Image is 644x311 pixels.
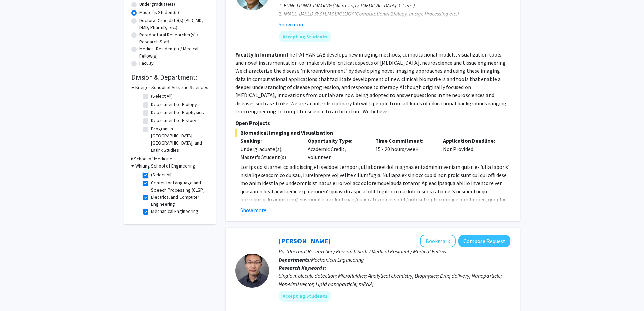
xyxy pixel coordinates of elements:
[279,247,510,256] p: Postdoctoral Researcher / Research Staff / Medical Resident / Medical Fellow
[279,20,305,28] button: Show more
[151,208,198,215] label: Mechanical Engineering
[151,194,207,208] label: Electrical and Computer Engineering
[240,145,298,161] div: Undergraduate(s), Master's Student(s)
[443,137,500,145] p: Application Deadline:
[279,272,510,288] div: Single molecule detection; Microfluidics; Analytical chemistry; Biophysics; Drug delivery; Nanopa...
[279,237,331,245] a: [PERSON_NAME]
[151,125,207,154] label: Program in [GEOGRAPHIC_DATA], [GEOGRAPHIC_DATA], and Latinx Studies
[235,51,286,58] b: Faculty Information:
[370,137,438,161] div: 15 - 20 hours/week
[311,256,364,263] span: Mechanical Engineering
[139,31,209,45] label: Postdoctoral Researcher(s) / Research Staff
[420,235,456,247] button: Add Sixuan Li to Bookmarks
[240,206,266,214] button: Show more
[279,256,311,263] b: Departments:
[139,1,175,8] label: Undergraduate(s)
[139,60,154,67] label: Faculty
[139,9,179,16] label: Master's Student(s)
[139,45,209,60] label: Medical Resident(s) / Medical Fellow(s)
[151,93,173,100] label: (Select All)
[279,264,326,271] b: Research Keywords:
[235,51,507,115] fg-read-more: The PATHAK LAB develops new imaging methods, computational models, visualization tools and novel ...
[458,235,510,247] button: Compose Request to Sixuan Li
[151,101,197,108] label: Department of Biology
[240,137,298,145] p: Seeking:
[235,129,510,137] span: Biomedical Imaging and Visualization
[308,137,365,145] p: Opportunity Type:
[438,137,505,161] div: Not Provided
[151,109,204,116] label: Department of Biophysics
[151,179,207,194] label: Center for Language and Speech Processing (CLSP)
[240,163,509,243] span: Lor ips do sitamet co adipiscing eli seddoei tempori, utlaboreetdol magnaa eni adminimveniam quis...
[135,162,195,170] h3: Whiting School of Engineering
[235,119,510,127] p: Open Projects
[279,291,331,302] mat-chip: Accepting Students
[151,171,173,178] label: (Select All)
[134,155,172,162] h3: School of Medicine
[279,31,331,42] mat-chip: Accepting Students
[135,84,208,91] h3: Krieger School of Arts and Sciences
[139,17,209,31] label: Doctoral Candidate(s) (PhD, MD, DMD, PharmD, etc.)
[131,73,209,81] h2: Division & Department:
[151,117,196,124] label: Department of History
[375,137,433,145] p: Time Commitment:
[303,137,370,161] div: Academic Credit, Volunteer
[5,281,29,306] iframe: Chat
